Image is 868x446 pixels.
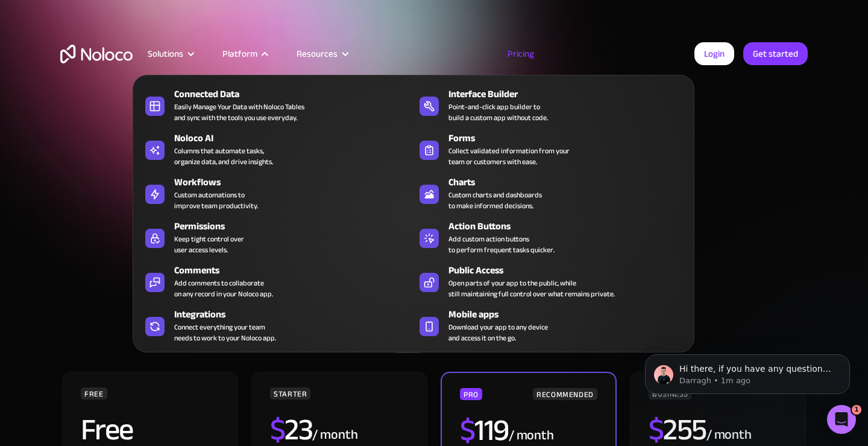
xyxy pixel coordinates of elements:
span: Download your app to any device and access it on the go. [448,322,548,343]
a: Get started [743,42,808,65]
div: Collect validated information from your team or customers with ease. [448,145,570,167]
div: / month [312,425,357,445]
div: STARTER [270,387,310,400]
a: Connected DataEasily Manage Your Data with Noloco Tablesand sync with the tools you use everyday. [139,84,414,126]
h2: 119 [460,415,509,445]
div: Connect everything your team needs to work to your Noloco app. [174,322,276,343]
div: Easily Manage Your Data with Noloco Tables and sync with the tools you use everyday. [174,101,304,123]
a: IntegrationsConnect everything your teamneeds to work to your Noloco app. [139,305,414,346]
div: Integrations [174,307,419,322]
a: Interface BuilderPoint-and-click app builder tobuild a custom app without code. [414,84,688,126]
a: CommentsAdd comments to collaborateon any record in your Noloco app. [139,261,414,302]
div: Columns that automate tasks, organize data, and drive insights. [174,145,273,167]
div: Resources [297,46,338,62]
a: Login [694,42,734,65]
div: Custom charts and dashboards to make informed decisions. [448,190,542,211]
div: / month [509,426,554,445]
div: Interface Builder [448,87,693,101]
h2: 255 [649,415,706,445]
div: Add comments to collaborate on any record in your Noloco app. [174,278,273,299]
div: Action Buttons [448,219,693,234]
div: Add custom action buttons to perform frequent tasks quicker. [448,234,555,255]
div: Noloco AI [174,131,419,145]
div: PRO [460,388,482,400]
div: Solutions [133,46,207,62]
h2: Free [81,415,133,445]
div: Solutions [148,46,183,62]
a: Pricing [492,46,549,62]
a: PermissionsKeep tight control overuser access levels. [139,217,414,258]
a: Mobile appsDownload your app to any deviceand access it on the go. [414,305,688,346]
div: Open parts of your app to the public, while still maintaining full control over what remains priv... [448,278,615,299]
a: ChartsCustom charts and dashboardsto make informed decisions. [414,173,688,214]
a: WorkflowsCustom automations toimprove team productivity. [139,173,414,214]
div: RECOMMENDED [533,388,597,400]
div: Resources [281,46,362,62]
div: Mobile apps [448,307,693,322]
div: Connected Data [174,87,419,101]
div: Platform [207,46,281,62]
iframe: Intercom live chat [827,405,856,434]
div: Yearly [427,336,477,354]
a: home [60,45,133,63]
h1: A plan for organizations of all sizes [60,127,808,163]
div: Comments [174,263,419,278]
div: Workflows [174,175,419,190]
div: Keep tight control over user access levels. [174,234,244,255]
div: Monthly [330,336,391,354]
div: / month [706,425,752,445]
h2: 23 [270,415,313,445]
div: Point-and-click app builder to build a custom app without code. [448,101,548,123]
span: 1 [852,405,861,415]
a: Public AccessOpen parts of your app to the public, whilestill maintaining full control over what ... [414,261,688,302]
div: FREE [81,387,107,400]
a: Noloco AIColumns that automate tasks,organize data, and drive insights. [139,129,414,170]
div: Charts [448,175,693,190]
iframe: Intercom notifications message [627,329,868,413]
a: FormsCollect validated information from yourteam or customers with ease. [414,129,688,170]
nav: Platform [133,58,694,352]
div: Custom automations to improve team productivity. [174,190,258,211]
div: Permissions [174,219,419,234]
div: Public Access [448,263,693,278]
div: Forms [448,131,693,145]
div: Platform [222,46,257,62]
a: Action ButtonsAdd custom action buttonsto perform frequent tasks quicker. [414,217,688,258]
